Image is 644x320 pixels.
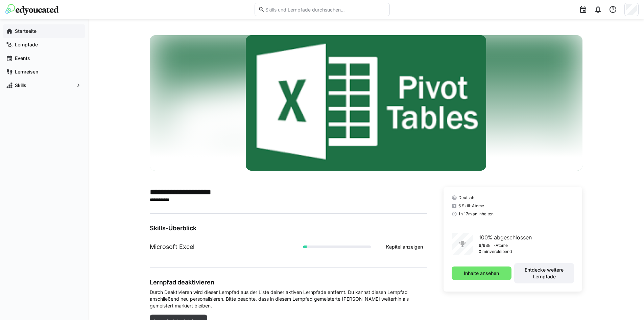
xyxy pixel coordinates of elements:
p: 0 min [479,249,490,254]
p: Skill-Atome [485,243,508,248]
p: 100% abgeschlossen [479,233,532,241]
button: Kapitel anzeigen [382,240,427,254]
button: Entdecke weitere Lernpfade [514,263,574,283]
p: 6/6 [479,243,485,248]
h1: Microsoft Excel [150,242,194,251]
span: Kapitel anzeigen [385,243,424,250]
p: verbleibend [490,249,512,254]
span: 6 Skill-Atome [458,203,484,209]
h3: Lernpfad deaktivieren [150,278,427,286]
button: Inhalte ansehen [452,266,511,280]
span: Deutsch [458,195,474,200]
span: Durch Deaktivieren wird dieser Lernpfad aus der Liste deiner aktiven Lernpfade entfernt. Du kanns... [150,289,427,309]
span: Inhalte ansehen [463,270,500,277]
span: Entdecke weitere Lernpfade [518,266,571,280]
input: Skills und Lernpfade durchsuchen… [265,6,386,13]
h3: Skills-Überblick [150,225,427,232]
span: 1h 17m an Inhalten [458,211,494,217]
